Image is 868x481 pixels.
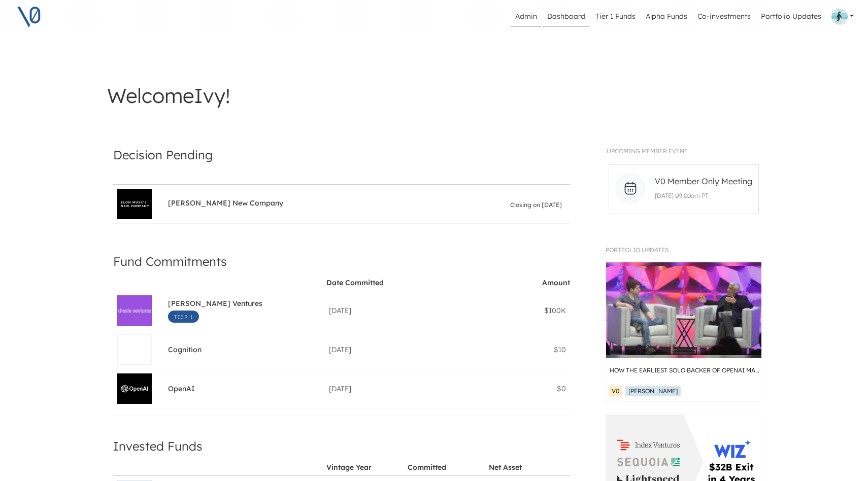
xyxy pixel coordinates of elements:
span: UPCOMING MEMBER EVENT [607,147,688,155]
span: [PERSON_NAME] New Company [168,198,283,210]
h1: Portfolio Updates [606,247,762,254]
img: V0 logo [16,4,42,29]
a: Portfolio Updates [757,7,825,26]
span: V0 Member Only Meeting [655,175,752,187]
img: Profile [831,9,848,25]
div: Committed [408,463,446,472]
a: Admin [511,7,541,26]
span: [PERSON_NAME] Ventures [168,299,262,311]
div: [DATE] [329,305,482,316]
div: $10 [490,345,566,355]
div: Vintage Year [326,463,372,472]
div: Amount [542,278,570,287]
div: [DATE] [329,345,482,355]
h4: Fund Commitments [113,251,570,272]
img: Elon Musk's New Company [118,200,151,209]
h4: Decision Pending [113,144,570,165]
a: Co-investments [693,7,755,26]
div: [DATE] [329,384,482,394]
h4: Invested Funds [113,435,570,457]
div: Date Committed [326,278,384,287]
a: Dashboard [543,7,589,26]
span: Cognition [168,345,202,357]
a: Alpha Funds [642,7,691,26]
span: Closing on [DATE] [510,200,562,210]
div: Net Asset [489,463,522,472]
div: $100K [490,305,566,316]
p: [DATE] 09:00am PT [651,191,755,200]
span: Tier 1 [168,311,199,323]
div: $0 [490,384,566,394]
h3: Welcome Ivy ! [107,83,761,108]
a: Tier 1 Funds [591,7,640,26]
span: OpenAI [168,384,195,396]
